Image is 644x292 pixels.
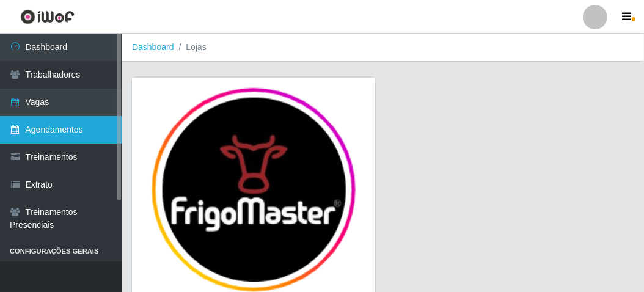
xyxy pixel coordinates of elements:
[20,9,75,24] img: CoreUI Logo
[132,42,174,52] a: Dashboard
[122,34,644,62] nav: breadcrumb
[174,41,207,54] li: Lojas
